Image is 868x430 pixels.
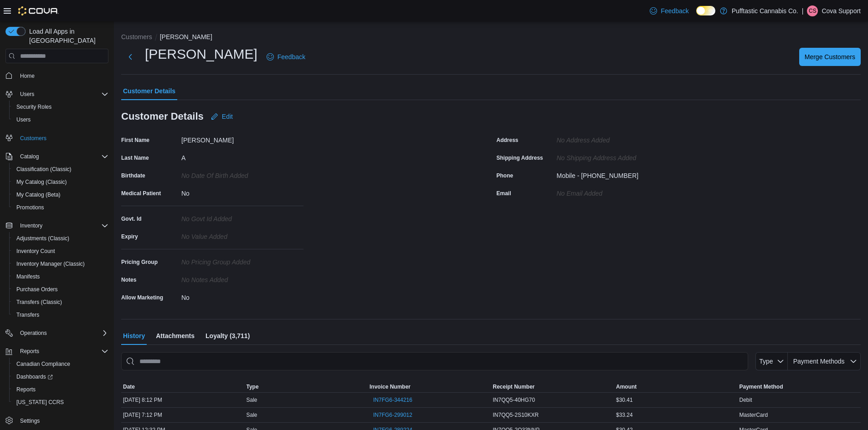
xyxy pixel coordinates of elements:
span: Purchase Orders [16,286,58,293]
button: Users [9,113,112,126]
h1: [PERSON_NAME] [145,45,257,63]
button: Date [121,381,245,392]
span: Edit [222,112,233,121]
span: Users [20,91,34,98]
span: Security Roles [13,101,108,112]
div: $33.24 [614,410,738,420]
a: Transfers [13,309,43,320]
label: Pricing Group [121,258,158,266]
span: Reports [16,386,36,393]
span: Customer Details [123,82,175,100]
a: Feedback [646,2,692,20]
a: My Catalog (Beta) [13,189,64,200]
button: Users [2,88,112,101]
span: Reports [13,384,108,395]
span: CS [809,5,817,16]
span: Adjustments (Classic) [16,235,69,242]
span: My Catalog (Classic) [16,178,67,186]
a: [US_STATE] CCRS [13,397,67,408]
button: Amount [614,381,738,392]
span: Users [16,116,31,123]
button: Transfers [9,309,112,321]
input: This is a search bar. As you type, the results lower in the page will automatically filter. [121,352,748,370]
button: Adjustments (Classic) [9,232,112,245]
div: Mobile - [PHONE_NUMBER] [557,168,639,179]
input: Dark Mode [696,6,715,15]
a: Promotions [13,202,48,213]
button: Settings [2,414,112,427]
label: Medical Patient [121,190,161,197]
button: Customers [2,132,112,145]
span: Home [20,72,35,80]
span: Inventory [20,222,42,229]
label: Allow Marketing [121,294,163,301]
a: Inventory Manager (Classic) [13,258,88,269]
a: Feedback [263,48,309,66]
label: Email [497,190,511,197]
button: Canadian Compliance [9,358,112,370]
span: Purchase Orders [13,284,108,295]
span: Transfers (Classic) [13,297,108,308]
div: $30.41 [614,395,738,405]
span: [DATE] 7:12 PM [123,411,162,419]
span: Settings [20,417,40,425]
span: Classification (Classic) [16,166,72,173]
span: My Catalog (Beta) [13,189,108,200]
span: IN7FG6-344216 [373,396,412,404]
button: Type [755,352,788,370]
button: Classification (Classic) [9,163,112,176]
a: Customers [16,133,50,144]
button: Catalog [16,151,42,162]
span: Inventory [16,220,108,231]
span: My Catalog (Classic) [13,177,108,187]
a: Classification (Classic) [13,164,75,175]
span: Invoice Number [370,383,411,390]
span: Type [759,358,773,365]
div: No Notes added [181,273,303,283]
button: Inventory [2,219,112,232]
label: Shipping Address [497,154,543,162]
button: My Catalog (Beta) [9,188,112,201]
button: Promotions [9,201,112,214]
span: IN7QQ5-2S10KXR [493,411,539,419]
span: Date [123,383,135,390]
div: No Email added [557,186,603,197]
button: Merge Customers [799,48,861,66]
div: No [181,186,303,197]
span: Home [16,70,108,81]
button: Catalog [2,150,112,163]
span: Debit [740,396,752,404]
a: My Catalog (Classic) [13,177,71,187]
img: Cova [18,6,59,15]
span: Security Roles [16,103,51,111]
span: Operations [16,328,108,339]
div: Cova Support [807,5,818,16]
a: Security Roles [13,101,55,112]
a: Settings [16,415,43,426]
div: [PERSON_NAME] [181,133,303,144]
button: Receipt Number [491,381,615,392]
label: Notes [121,276,136,283]
a: Dashboards [9,370,112,383]
button: IN7FG6-299012 [370,410,416,420]
a: Adjustments (Classic) [13,233,73,244]
span: Feedback [277,52,305,61]
span: Users [13,114,108,125]
button: Users [16,89,38,100]
span: Customers [20,135,46,142]
span: Dashboards [16,373,53,380]
span: Inventory Count [16,248,55,255]
span: Payment Methods [793,358,845,365]
span: Catalog [20,153,39,160]
span: Load All Apps in [GEOGRAPHIC_DATA] [26,27,108,45]
span: Manifests [13,271,108,282]
span: Classification (Classic) [13,164,108,175]
a: Transfers (Classic) [13,297,66,308]
button: Invoice Number [368,381,491,392]
label: Phone [497,172,514,179]
button: IN7FG6-344216 [370,395,416,405]
span: History [123,327,145,345]
button: Edit [207,107,236,126]
span: Washington CCRS [13,397,108,408]
label: Address [497,137,519,144]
